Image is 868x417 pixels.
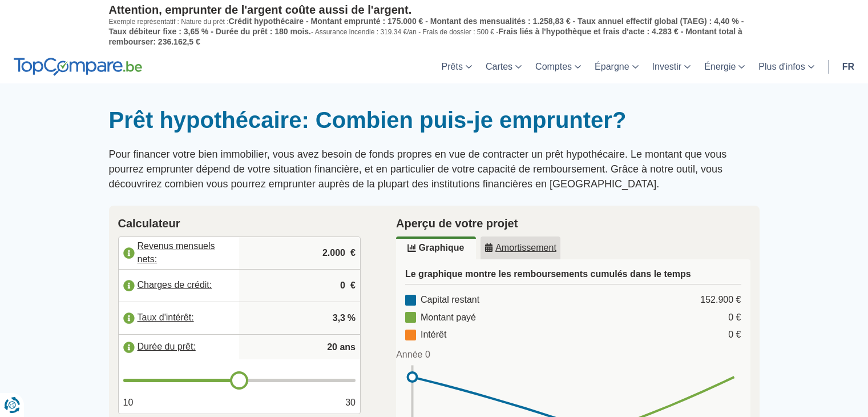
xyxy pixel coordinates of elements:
[697,50,752,83] a: Énergie
[14,58,142,76] img: TopCompare
[119,306,240,331] label: Taux d'intérêt:
[109,106,760,134] h1: Prêt hypothécaire: Combien puis-je emprunter?
[435,50,479,83] a: Prêts
[340,341,356,354] span: ans
[119,273,240,298] label: Charges de crédit:
[119,335,240,360] label: Durée du prêt:
[109,17,760,47] p: Exemple représentatif : Nature du prêt : - Assurance incendie : 319.34 €/an - Frais de dossier : ...
[109,147,760,191] p: Pour financer votre bien immobilier, vous avez besoin de fonds propres en vue de contracter un pr...
[405,328,446,342] div: Intérêt
[350,279,356,292] span: €
[348,312,356,325] span: %
[588,50,645,83] a: Épargne
[244,303,356,334] input: |
[119,240,240,266] label: Revenus mensuels nets:
[407,243,464,252] u: Graphique
[123,396,134,410] span: 10
[479,50,528,83] a: Cartes
[405,268,741,284] h3: Le graphique montre les remboursements cumulés dans le temps
[728,311,741,324] div: 0 €
[350,247,356,260] span: €
[645,50,698,83] a: Investir
[405,294,479,307] div: Capital restant
[244,270,356,301] input: |
[109,3,760,17] p: Attention, emprunter de l'argent coûte aussi de l'argent.
[396,215,750,232] h2: Aperçu de votre projet
[752,50,821,83] a: Plus d'infos
[118,215,361,232] h2: Calculateur
[728,328,741,342] div: 0 €
[109,27,742,46] span: Frais liés à l'hypothèque et frais d'acte : 4.283 € - Montant total à rembourser: 236.162,5 €
[345,396,356,410] span: 30
[485,243,556,252] u: Amortissement
[700,294,741,307] div: 152.900 €
[405,311,476,324] div: Montant payé
[835,50,861,83] a: fr
[528,50,588,83] a: Comptes
[109,17,744,36] span: Crédit hypothécaire - Montant emprunté : 175.000 € - Montant des mensualités : 1.258,83 € - Taux ...
[244,238,356,268] input: |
